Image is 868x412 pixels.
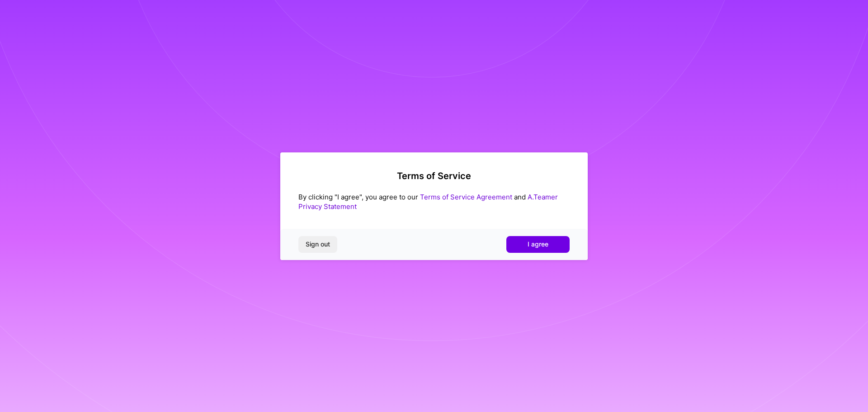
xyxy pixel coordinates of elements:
span: I agree [528,240,548,249]
button: Sign out [298,236,337,252]
span: Sign out [306,240,330,249]
button: I agree [506,236,570,252]
h2: Terms of Service [298,170,570,181]
a: Terms of Service Agreement [420,193,512,201]
div: By clicking "I agree", you agree to our and [298,192,570,211]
